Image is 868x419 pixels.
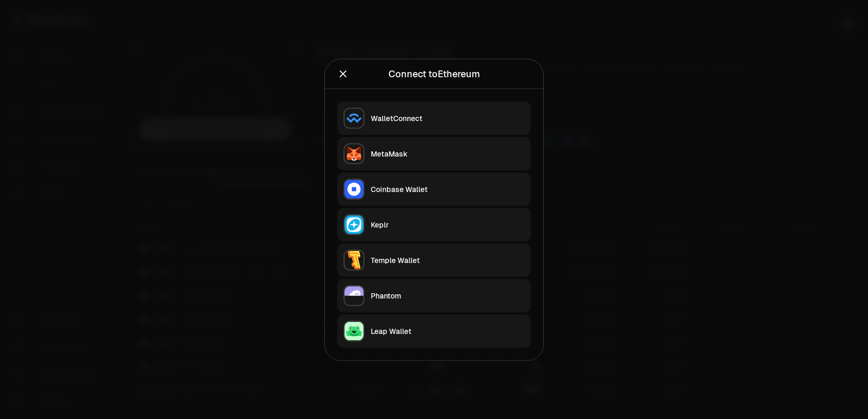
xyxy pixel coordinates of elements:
[337,208,531,241] button: KeplrKeplr
[345,215,363,234] img: Keplr
[371,148,524,159] div: MetaMask
[345,144,363,163] img: MetaMask
[337,172,531,206] button: Coinbase WalletCoinbase Wallet
[337,66,349,81] button: Close
[345,250,363,269] img: Temple Wallet
[345,109,363,127] img: WalletConnect
[337,243,531,277] button: Temple WalletTemple Wallet
[371,184,524,194] div: Coinbase Wallet
[337,279,531,312] button: PhantomPhantom
[345,321,363,340] img: Leap Wallet
[371,113,524,123] div: WalletConnect
[337,314,531,348] button: Leap WalletLeap Wallet
[337,101,531,135] button: WalletConnectWalletConnect
[371,219,524,230] div: Keplr
[345,179,363,198] img: Coinbase Wallet
[337,137,531,170] button: MetaMaskMetaMask
[371,255,524,265] div: Temple Wallet
[371,326,524,336] div: Leap Wallet
[371,290,524,301] div: Phantom
[389,66,480,81] div: Connect to Ethereum
[345,286,363,305] img: Phantom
